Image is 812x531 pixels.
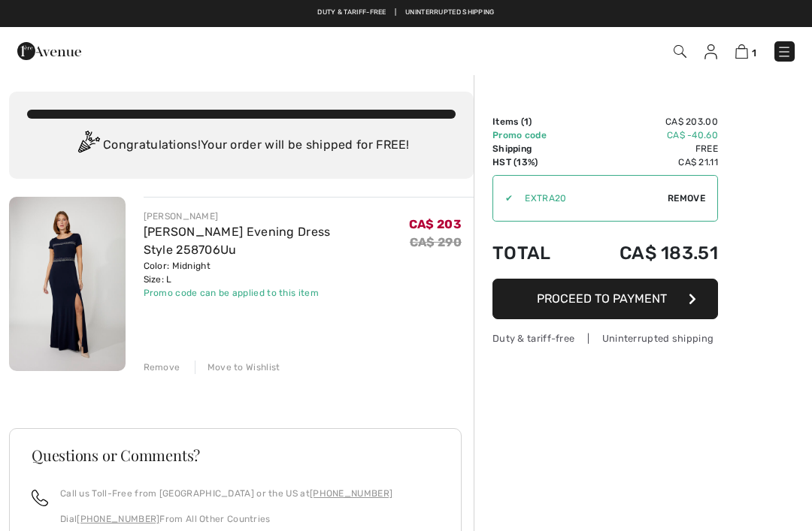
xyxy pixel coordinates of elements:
[576,115,718,128] td: CA$ 203.00
[77,514,159,524] a: [PHONE_NUMBER]
[17,43,81,57] a: 1ère Avenue
[492,279,718,319] button: Proceed to Payment
[32,448,439,463] h3: Questions or Comments?
[674,45,686,58] img: Search
[60,487,392,500] p: Call us Toll-Free from [GEOGRAPHIC_DATA] or the US at
[576,155,718,169] td: CA$ 21.11
[73,131,103,161] img: Congratulation2.svg
[492,228,576,279] td: Total
[9,197,126,371] img: Maxi Sheath Evening Dress Style 258706Uu
[60,512,392,526] p: Dial From All Other Countries
[492,142,576,155] td: Shipping
[735,44,748,59] img: Shopping Bag
[310,488,392,499] a: [PHONE_NUMBER]
[777,44,792,59] img: Menu
[492,128,576,142] td: Promo code
[17,36,81,66] img: 1ère Avenue
[144,286,409,300] div: Promo code can be applied to this item
[409,217,462,231] span: CA$ 203
[524,116,529,127] span: 1
[492,115,576,128] td: Items ( )
[492,331,718,345] div: Duty & tariff-free | Uninterrupted shipping
[752,47,756,59] span: 1
[576,228,718,279] td: CA$ 183.51
[144,259,409,286] div: Color: Midnight Size: L
[735,42,756,60] a: 1
[144,210,409,223] div: [PERSON_NAME]
[576,128,718,142] td: CA$ -40.60
[576,142,718,155] td: Free
[537,291,667,306] span: Proceed to Payment
[493,192,513,205] div: ✔
[513,176,668,221] input: Promo code
[704,44,717,59] img: My Info
[32,490,48,506] img: call
[410,235,462,249] s: CA$ 290
[492,155,576,169] td: HST (13%)
[195,361,280,374] div: Move to Wishlist
[144,225,331,257] a: [PERSON_NAME] Evening Dress Style 258706Uu
[144,361,180,374] div: Remove
[668,192,705,205] span: Remove
[27,131,456,161] div: Congratulations! Your order will be shipped for FREE!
